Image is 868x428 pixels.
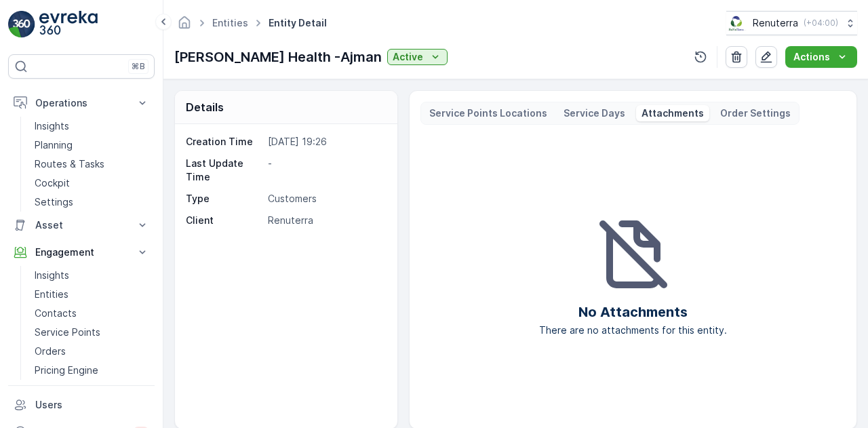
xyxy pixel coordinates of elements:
[132,61,145,72] p: ⌘B
[29,155,155,174] a: Routes & Tasks
[35,119,69,133] p: Insights
[35,326,100,339] p: Service Points
[8,212,155,239] button: Asset
[578,302,688,322] h2: No Attachments
[35,345,66,358] p: Orders
[785,46,857,68] button: Actions
[35,364,98,377] p: Pricing Engine
[8,90,155,117] button: Operations
[268,214,383,227] p: Renuterra
[35,195,73,209] p: Settings
[29,266,155,285] a: Insights
[186,192,262,206] p: Type
[35,288,68,301] p: Entities
[35,307,77,320] p: Contacts
[8,239,155,266] button: Engagement
[726,11,857,35] button: Renuterra(+04:00)
[174,47,382,67] p: [PERSON_NAME] Health -Ajman
[35,96,127,110] p: Operations
[29,193,155,212] a: Settings
[393,50,423,64] p: Active
[8,11,35,38] img: logo
[35,157,104,171] p: Routes & Tasks
[539,324,727,337] p: There are no attachments for this entity.
[268,157,383,184] p: -
[268,192,383,206] p: Customers
[8,391,155,419] a: Users
[35,218,127,232] p: Asset
[29,136,155,155] a: Planning
[29,361,155,380] a: Pricing Engine
[29,117,155,136] a: Insights
[186,214,262,227] p: Client
[35,398,149,412] p: Users
[726,16,747,31] img: Screenshot_2024-07-26_at_13.33.01.png
[177,20,192,32] a: Homepage
[35,246,127,259] p: Engagement
[29,174,155,193] a: Cockpit
[387,49,448,65] button: Active
[29,304,155,323] a: Contacts
[186,135,262,149] p: Creation Time
[35,269,69,282] p: Insights
[29,342,155,361] a: Orders
[268,135,383,149] p: [DATE] 19:26
[35,138,73,152] p: Planning
[39,11,98,38] img: logo_light-DOdMpM7g.png
[793,50,830,64] p: Actions
[186,99,224,115] p: Details
[564,106,625,120] p: Service Days
[753,16,798,30] p: Renuterra
[642,106,704,120] p: Attachments
[35,176,70,190] p: Cockpit
[29,285,155,304] a: Entities
[29,323,155,342] a: Service Points
[429,106,547,120] p: Service Points Locations
[720,106,791,120] p: Order Settings
[804,18,838,28] p: ( +04:00 )
[266,16,330,30] span: Entity Detail
[186,157,262,184] p: Last Update Time
[212,17,248,28] a: Entities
